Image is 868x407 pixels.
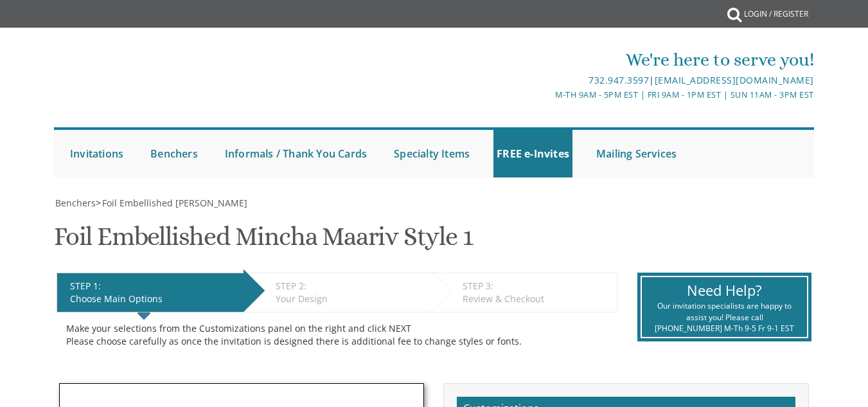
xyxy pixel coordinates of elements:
[70,293,237,305] div: Choose Main Options
[463,293,610,305] div: Review & Checkout
[589,74,649,86] a: 732.947.3597
[54,197,96,209] a: Benchers
[67,130,127,177] a: Invitations
[96,197,247,209] span: >
[55,197,96,209] span: Benchers
[463,280,610,293] div: STEP 3:
[391,130,473,177] a: Specialty Items
[593,130,680,177] a: Mailing Services
[655,74,814,86] a: [EMAIL_ADDRESS][DOMAIN_NAME]
[276,293,424,305] div: Your Design
[308,47,814,73] div: We're here to serve you!
[308,88,814,102] div: M-Th 9am - 5pm EST | Fri 9am - 1pm EST | Sun 11am - 3pm EST
[276,280,424,293] div: STEP 2:
[70,280,237,293] div: STEP 1:
[651,300,797,333] div: Our invitation specialists are happy to assist you! Please call [PHONE_NUMBER] M-Th 9-5 Fr 9-1 EST
[651,280,797,300] div: Need Help?
[222,130,370,177] a: Informals / Thank You Cards
[66,322,608,348] div: Make your selections from the Customizations panel on the right and click NEXT Please choose care...
[54,222,472,260] h1: Foil Embellished Mincha Maariv Style 1
[102,197,247,209] span: Foil Embellished [PERSON_NAME]
[101,197,247,209] a: Foil Embellished [PERSON_NAME]
[493,130,572,177] a: FREE e-Invites
[308,73,814,88] div: |
[147,130,201,177] a: Benchers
